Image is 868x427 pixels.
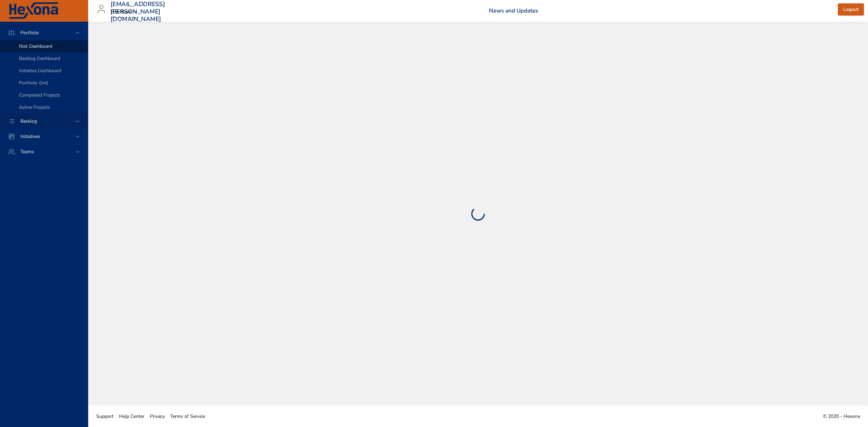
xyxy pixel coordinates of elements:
span: Completed Projects [19,92,60,98]
a: Terms of Service [167,409,208,424]
span: Backlog [15,118,42,124]
span: Initiative Dashboard [19,67,61,74]
span: Help Center [119,413,144,420]
button: Logout [838,3,864,16]
span: Initiatives [15,133,46,140]
span: Risk Dashboard [19,43,52,49]
a: Support [94,409,116,424]
h3: [EMAIL_ADDRESS][PERSON_NAME][DOMAIN_NAME] [111,1,165,23]
a: Help Center [116,409,147,424]
img: Hexona [8,2,59,19]
span: Logout [843,5,859,14]
div: Raintree [111,7,140,18]
span: Active Projects [19,104,50,110]
span: Teams [15,148,39,155]
span: Terms of Service [170,413,205,420]
span: © 2020 - Hexona [823,413,860,420]
a: News and Updates [489,7,538,15]
span: Portfolio Grid [19,80,48,86]
span: Privacy [150,413,165,420]
span: Portfolio [15,29,44,36]
span: Backlog Dashboard [19,55,60,62]
span: Support [96,413,114,420]
a: Privacy [147,409,167,424]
